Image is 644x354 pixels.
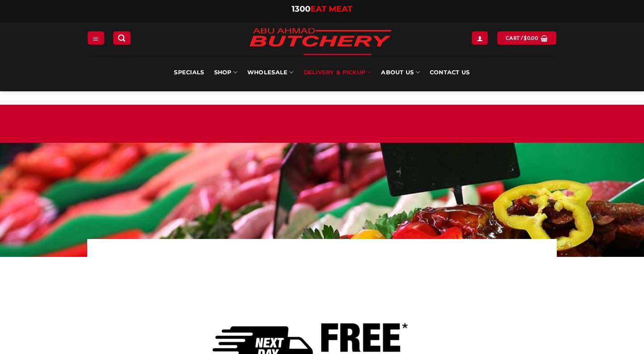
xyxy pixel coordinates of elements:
[292,4,352,14] a: 1300EAT MEAT
[304,54,372,91] a: Delivery & Pickup
[88,31,104,44] a: Menu
[113,31,130,44] a: Search
[524,34,527,42] span: $
[430,54,470,91] a: Contact Us
[174,54,204,91] a: Specials
[381,54,419,91] a: About Us
[292,4,310,14] span: 1300
[472,31,488,44] a: Login
[242,22,398,54] img: Abu Ahmad Butchery
[506,34,538,42] span: Cart /
[524,35,538,41] bdi: 0.00
[214,54,237,91] a: SHOP
[497,31,556,44] a: View cart
[310,4,352,14] span: EAT MEAT
[247,54,294,91] a: Wholesale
